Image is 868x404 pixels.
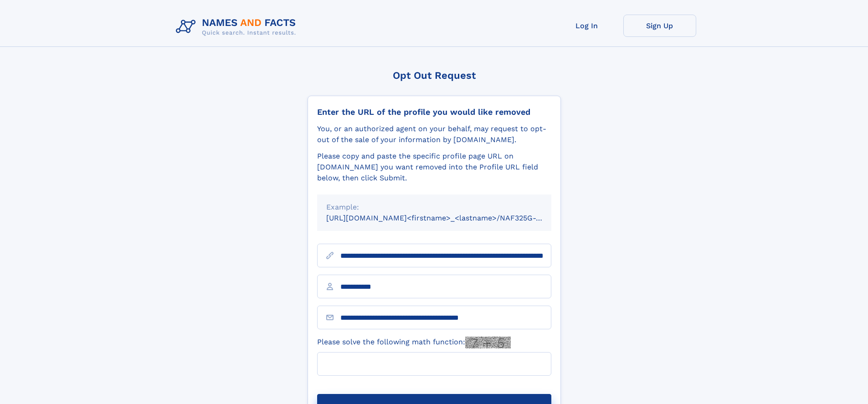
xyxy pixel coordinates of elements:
[317,337,511,348] label: Please solve the following math function:
[550,15,623,37] a: Log In
[317,123,551,145] div: You, or an authorized agent on your behalf, may request to opt-out of the sale of your informatio...
[317,107,551,117] div: Enter the URL of the profile you would like removed
[623,15,696,37] a: Sign Up
[326,214,569,222] small: [URL][DOMAIN_NAME]<firstname>_<lastname>/NAF325G-xxxxxxxx
[308,70,561,81] div: Opt Out Request
[317,151,551,184] div: Please copy and paste the specific profile page URL on [DOMAIN_NAME] you want removed into the Pr...
[326,202,542,213] div: Example:
[172,15,303,39] img: Logo Names and Facts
